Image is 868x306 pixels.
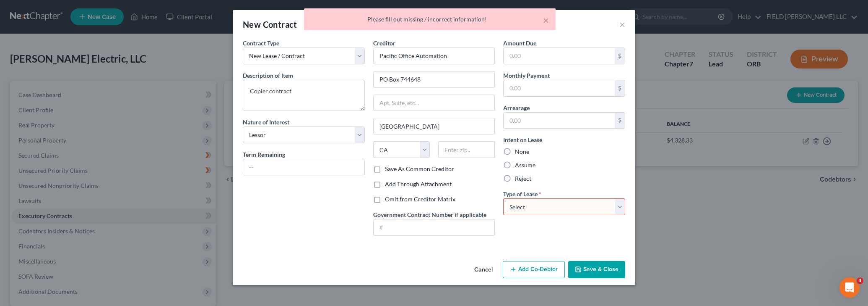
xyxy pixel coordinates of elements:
label: Reject [515,174,531,183]
button: × [543,15,549,25]
div: $ [615,48,625,64]
label: Nature of Interest [243,118,289,127]
input: Apt, Suite, etc... [374,95,495,111]
input: # [374,219,495,235]
label: Contract Type [243,39,279,47]
label: None [515,148,529,156]
button: Save & Close [568,261,625,279]
input: Search creditor by name... [373,47,495,64]
div: Please fill out missing / incorrect information! [311,15,549,24]
span: Description of Item [243,72,293,79]
input: 0.00 [504,113,615,129]
label: Government Contract Number if applicable [373,210,486,219]
label: Intent on Lease [503,135,542,144]
input: 0.00 [504,48,615,64]
button: Cancel [468,262,499,279]
label: Save As Common Creditor [385,165,454,173]
iframe: Intercom live chat [839,277,860,298]
label: Add Through Attachment [385,180,452,188]
label: Arrearage [503,103,530,112]
button: Add Co-Debtor [503,261,565,279]
input: Enter address... [374,71,495,87]
input: Enter city... [374,118,495,134]
span: Type of Lease [503,190,538,198]
input: Enter zip.. [438,141,495,158]
label: Monthly Payment [503,71,550,80]
input: 0.00 [504,80,615,96]
label: Term Remaining [243,150,285,159]
div: $ [615,113,625,129]
span: Creditor [373,40,395,47]
div: $ [615,80,625,96]
span: 4 [857,277,863,284]
input: -- [243,159,364,175]
label: Assume [515,161,535,169]
label: Omit from Creditor Matrix [385,195,455,203]
label: Amount Due [503,39,536,47]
